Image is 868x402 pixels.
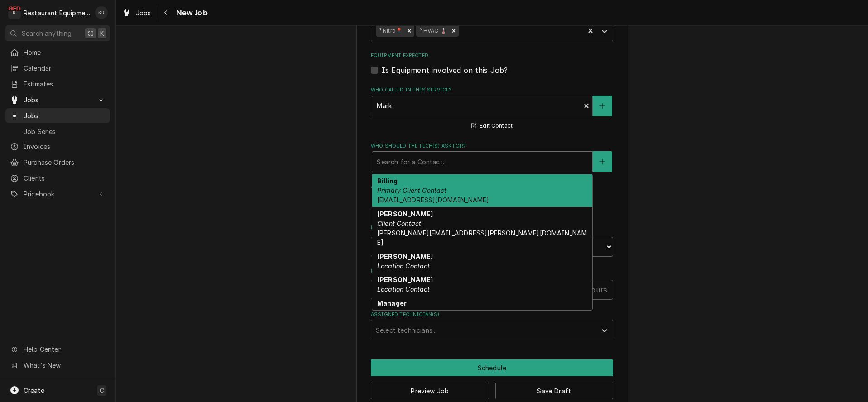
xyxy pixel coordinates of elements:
span: [PERSON_NAME][EMAIL_ADDRESS][PERSON_NAME][DOMAIN_NAME] [377,229,587,246]
a: Estimates [5,77,110,91]
span: New Job [173,7,208,19]
span: Estimates [24,79,106,89]
label: Assigned Technician(s) [371,311,613,318]
label: Equipment Expected [371,52,613,59]
span: Home [24,48,106,57]
a: Go to Help Center [5,342,110,357]
a: Purchase Orders [5,155,110,170]
div: ⁴ HVAC 🌡️ [416,25,449,37]
button: Schedule [371,359,613,376]
a: Calendar [5,61,110,76]
div: Equipment Expected [371,52,613,75]
span: Search anything [22,29,72,38]
a: Job Series [5,124,110,139]
a: Go to Pricebook [5,187,110,201]
span: Jobs [24,111,106,120]
span: Invoices [24,142,106,151]
div: Estimated Job Duration [371,268,613,300]
svg: Create New Contact [599,158,605,165]
span: Jobs [136,8,151,18]
strong: [PERSON_NAME] [377,210,433,218]
a: Clients [5,171,110,186]
label: Who should the tech(s) ask for? [371,143,613,150]
div: Button Group [371,359,613,399]
a: Jobs [5,108,110,123]
input: Date [371,237,489,257]
span: ⌘ [87,29,94,38]
button: Save Draft [495,383,614,399]
span: C [100,386,104,395]
label: Who called in this service? [371,86,613,94]
div: ¹ Nitro📍 [376,25,404,37]
label: Estimated Arrival Time [371,224,613,231]
div: Attachments [371,183,613,213]
div: Remove ⁴ HVAC 🌡️ [449,25,459,37]
div: Remove ¹ Nitro📍 [404,25,414,37]
div: KR [95,6,108,19]
strong: [PERSON_NAME] [377,276,433,283]
div: Button Group Row [371,359,613,376]
a: Home [5,45,110,60]
div: R [8,6,21,19]
div: Who called in this service? [371,86,613,131]
span: Jobs [24,95,92,105]
span: [EMAIL_ADDRESS][DOMAIN_NAME] [377,196,489,204]
button: Edit Contact [470,120,514,132]
label: Is Equipment involved on this Job? [382,65,508,76]
button: Preview Job [371,383,489,399]
button: Create New Contact [593,96,612,116]
label: Attachments [371,183,613,191]
strong: Manager [377,299,407,307]
div: hours [580,280,613,300]
div: Estimated Arrival Time [371,224,613,256]
strong: [PERSON_NAME] [377,253,433,260]
span: Purchase Orders [24,158,106,167]
a: Go to Jobs [5,92,110,107]
em: Location Contact [377,309,430,316]
div: Labels [371,11,613,41]
label: Estimated Job Duration [371,268,613,275]
span: Create [24,387,44,394]
em: Client Contact [377,220,421,227]
span: Help Center [24,345,105,354]
span: Job Series [24,127,106,136]
a: Invoices [5,139,110,154]
span: What's New [24,360,105,370]
svg: Create New Contact [599,103,605,109]
a: Go to What's New [5,358,110,373]
span: Pricebook [24,189,92,199]
span: Clients [24,173,106,183]
strong: Billing [377,177,398,185]
button: Create New Contact [593,151,612,172]
button: Search anything⌘K [5,25,110,41]
div: Restaurant Equipment Diagnostics's Avatar [8,6,21,19]
em: Location Contact [377,285,430,293]
span: K [100,29,104,38]
div: Button Group Row [371,376,613,399]
span: Calendar [24,63,106,73]
em: Location Contact [377,262,430,270]
a: Jobs [119,5,155,20]
div: Who should the tech(s) ask for? [371,143,613,172]
div: Assigned Technician(s) [371,311,613,340]
button: Navigate back [159,5,173,20]
em: Primary Client Contact [377,187,447,194]
div: Kelli Robinette's Avatar [95,6,108,19]
div: Restaurant Equipment Diagnostics [24,8,90,18]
